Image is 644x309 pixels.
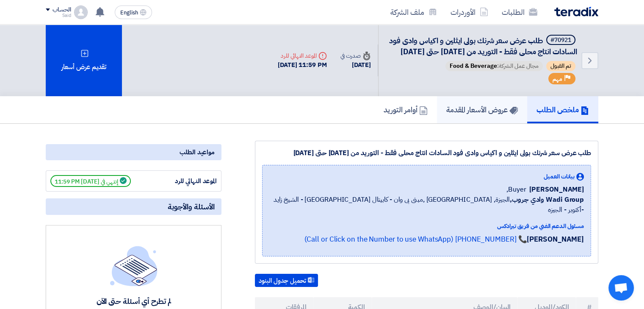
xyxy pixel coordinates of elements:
[546,61,575,71] span: تم القبول
[389,35,577,57] span: طلب عرض سعر شرنك بولى ايثلين و اكياس وادى فود السادات انتاج محلى فقط - التوريد من [DATE] حتى [DATE]
[340,60,371,70] div: [DATE]
[445,61,543,71] span: مجال عمل الشركة:
[74,6,88,19] img: profile_test.png
[115,6,152,19] button: English
[374,96,437,123] a: أوامر التوريد
[536,105,589,114] h5: ملخص الطلب
[608,275,634,301] a: Open chat
[120,10,138,16] span: English
[450,61,497,70] span: Food & Beverage
[444,2,495,22] a: الأوردرات
[553,75,562,83] span: مهم
[278,51,327,60] div: الموعد النهائي للرد
[255,274,318,287] button: تحميل جدول البنود
[269,195,584,215] span: الجيزة, [GEOGRAPHIC_DATA] ,مبنى بى وان - كابيتال [GEOGRAPHIC_DATA] - الشيخ زايد -أكتوبر - الجيزه
[529,184,584,195] span: [PERSON_NAME]
[168,202,215,212] span: الأسئلة والأجوبة
[304,234,527,245] a: 📞 [PHONE_NUMBER] (Call or Click on the Number to use WhatsApp)
[50,175,131,187] span: إنتهي في [DATE] 11:59 PM
[446,105,518,114] h5: عروض الأسعار المقدمة
[384,105,428,114] h5: أوامر التوريد
[153,176,217,186] div: الموعد النهائي للرد
[46,13,71,18] div: Said
[510,195,584,205] b: Wadi Group وادي جروب,
[262,148,591,158] div: طلب عرض سعر شرنك بولى ايثلين و اكياس وادى فود السادات انتاج محلى فقط - التوريد من [DATE] حتى [DATE]
[544,172,575,181] span: بيانات العميل
[278,60,327,70] div: [DATE] 11:59 PM
[495,2,544,22] a: الطلبات
[437,96,527,123] a: عروض الأسعار المقدمة
[340,51,371,60] div: صدرت في
[527,234,584,245] strong: [PERSON_NAME]
[46,144,221,160] div: مواعيد الطلب
[269,222,584,231] div: مسئول الدعم الفني من فريق تيرادكس
[527,96,598,123] a: ملخص الطلب
[389,35,577,57] h5: طلب عرض سعر شرنك بولى ايثلين و اكياس وادى فود السادات انتاج محلى فقط - التوريد من اغسطس حتى نوفمب...
[554,7,598,17] img: Teradix logo
[384,2,444,22] a: ملف الشركة
[110,246,158,286] img: empty_state_list.svg
[62,296,206,306] div: لم تطرح أي أسئلة حتى الآن
[53,6,71,14] div: الحساب
[46,25,122,96] div: تقديم عرض أسعار
[506,184,526,195] span: Buyer,
[550,37,571,43] div: #70921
